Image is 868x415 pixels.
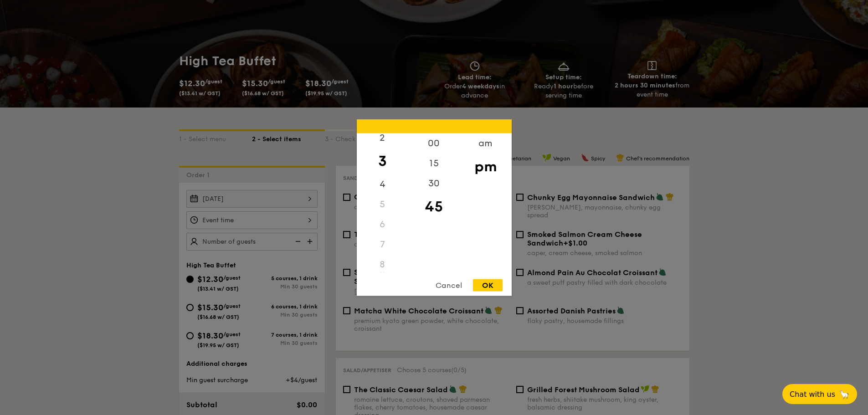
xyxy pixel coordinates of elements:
[357,194,408,214] div: 5
[408,133,460,153] div: 00
[357,234,408,254] div: 7
[460,133,511,153] div: am
[460,153,511,179] div: pm
[357,128,408,148] div: 2
[357,254,408,274] div: 8
[426,279,471,291] div: Cancel
[408,153,460,173] div: 15
[408,173,460,193] div: 30
[839,389,850,400] span: 🦙
[473,279,503,291] div: OK
[782,384,857,404] button: Chat with us🦙
[357,214,408,234] div: 6
[357,148,408,174] div: 3
[408,193,460,220] div: 45
[357,174,408,194] div: 4
[790,390,835,399] span: Chat with us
